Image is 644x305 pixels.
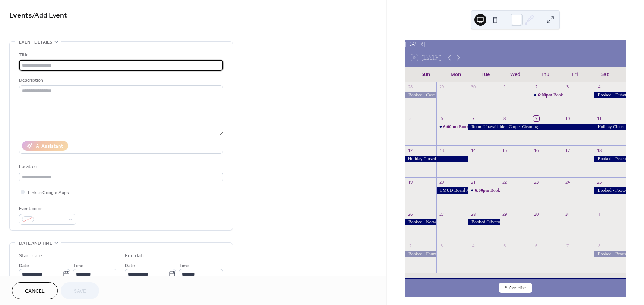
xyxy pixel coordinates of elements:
div: Booked - Fountain [405,251,437,257]
div: Location [19,163,222,171]
div: 4 [470,243,476,248]
div: Booked - Norwood [405,219,437,225]
div: Room Unavailable - Carpet Cleaning [468,124,594,130]
div: 28 [470,211,476,217]
div: Booked - Tranquility Forest HOA [459,124,520,130]
span: Cancel [25,287,45,295]
div: 9 [533,116,539,121]
div: Tue [471,67,501,82]
div: 31 [565,211,571,217]
div: 14 [470,147,476,153]
div: 15 [502,147,508,153]
span: 6:00pm [475,187,490,194]
div: Description [19,76,222,84]
div: 19 [407,179,413,185]
div: Booked [GEOGRAPHIC_DATA] HOA [553,92,625,98]
div: 6 [439,116,444,121]
div: 5 [407,116,413,121]
div: 13 [439,147,444,153]
div: 26 [407,211,413,217]
div: 10 [565,116,571,121]
div: 11 [596,116,602,121]
div: 21 [470,179,476,185]
div: Wed [501,67,530,82]
span: Time [73,262,83,270]
div: 18 [596,147,602,153]
div: 17 [565,147,571,153]
div: 7 [470,116,476,121]
span: Link to Google Maps [28,189,69,197]
div: Event color [19,205,75,213]
div: 20 [439,179,444,185]
div: 12 [407,147,413,153]
div: 25 [596,179,602,185]
div: Booked - Broussard [594,251,626,257]
div: Booked - Peacock [594,156,626,162]
div: 2 [533,84,539,90]
div: Sun [411,67,441,82]
div: Booked - Foxworth [594,187,626,194]
div: 16 [533,147,539,153]
div: 23 [533,179,539,185]
div: Booked Westwood Heights HOA [531,92,563,98]
span: Date [19,262,29,270]
div: 8 [502,116,508,121]
div: 22 [502,179,508,185]
div: 8 [596,243,602,248]
div: Booked Oliveros, P.C. [468,219,500,225]
span: 6:00pm [538,92,553,98]
div: Mon [441,67,471,82]
button: Subscribe [499,283,532,293]
div: 1 [596,211,602,217]
div: 5 [502,243,508,248]
a: Events [9,8,32,23]
div: Holiday Closed [405,156,468,162]
div: 3 [565,84,571,90]
div: Start date [19,252,42,260]
div: 4 [596,84,602,90]
div: Fri [560,67,590,82]
span: Date and time [19,239,52,247]
div: 30 [533,211,539,217]
button: Cancel [12,282,58,299]
div: Booked - Case [405,92,437,98]
span: 6:00pm [443,124,459,130]
span: Date [125,262,135,270]
div: 24 [565,179,571,185]
div: End date [125,252,146,260]
span: / Add Event [32,8,67,23]
div: Booked - Tranquility Forest HOA [436,124,468,130]
span: Event details [19,38,52,46]
div: LMUD Board Meeting [436,187,468,194]
div: Holiday Closed [594,124,626,130]
div: Booked - Copper Point HOA [490,187,543,194]
div: Title [19,51,222,59]
div: 6 [533,243,539,248]
div: Sat [590,67,620,82]
div: 29 [439,84,444,90]
div: 27 [439,211,444,217]
div: 28 [407,84,413,90]
div: Booked - Duhon [594,92,626,98]
div: 7 [565,243,571,248]
div: 3 [439,243,444,248]
div: 1 [502,84,508,90]
div: Thu [530,67,560,82]
div: 30 [470,84,476,90]
span: Time [179,262,189,270]
div: Booked - Copper Point HOA [468,187,500,194]
div: [DATE] [405,40,626,49]
div: 29 [502,211,508,217]
div: 2 [407,243,413,248]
